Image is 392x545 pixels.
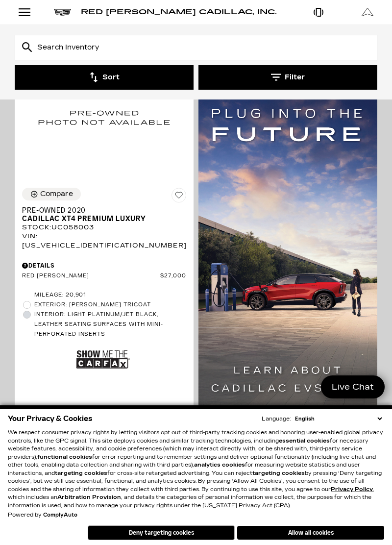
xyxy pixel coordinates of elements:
[15,65,194,90] button: Sort
[22,232,186,249] div: VIN: [US_VEHICLE_IDENTIFICATION_NUMBER]
[22,206,186,223] a: Pre-Owned 2020Cadillac XT4 Premium Luxury
[293,415,384,423] select: Language Select
[88,525,235,540] button: Deny targeting cookies
[331,486,373,493] a: Privacy Policy
[198,65,377,90] button: Filter
[8,429,384,510] p: We respect consumer privacy rights by letting visitors opt out of third-party tracking cookies an...
[22,272,186,280] a: Red [PERSON_NAME] $27,000
[34,310,186,339] span: Interior: Light Platinum/Jet Black, Leather seating surfaces with mini-perforated inserts
[194,462,245,468] strong: analytics cookies
[22,215,179,223] span: Cadillac XT4 Premium Luxury
[54,9,71,16] img: Cadillac logo
[160,272,186,280] span: $27,000
[262,416,291,421] div: Language:
[237,526,384,540] button: Allow all cookies
[321,375,385,398] a: Live Chat
[279,438,330,444] strong: essential cookies
[171,188,186,206] button: Save Vehicle
[81,5,277,19] a: Red [PERSON_NAME] Cadillac, Inc.
[34,300,186,310] span: Exterior: [PERSON_NAME] Tricoat
[327,381,379,393] span: Live Chat
[22,188,81,200] button: Compare Vehicle
[76,342,130,377] img: Show Me the CARFAX Badge
[22,223,186,232] div: Stock : UC058003
[37,454,92,460] strong: functional cookies
[40,190,73,198] div: Compare
[81,8,277,16] span: Red [PERSON_NAME] Cadillac, Inc.
[22,54,186,180] img: 2020 Cadillac XT4 Premium Luxury
[43,512,77,518] a: ComplyAuto
[22,261,186,270] div: Pricing Details - Pre-Owned 2020 Cadillac XT4 Premium Luxury
[252,470,305,476] strong: targeting cookies
[55,470,107,476] strong: targeting cookies
[22,290,186,300] li: Mileage: 20,901
[8,412,93,425] span: Your Privacy & Cookies
[8,512,77,518] div: Powered by
[57,494,121,500] strong: Arbitration Provision
[54,5,71,19] a: Cadillac logo
[22,272,160,280] span: Red [PERSON_NAME]
[15,35,377,60] input: Search Inventory
[22,206,179,215] span: Pre-Owned 2020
